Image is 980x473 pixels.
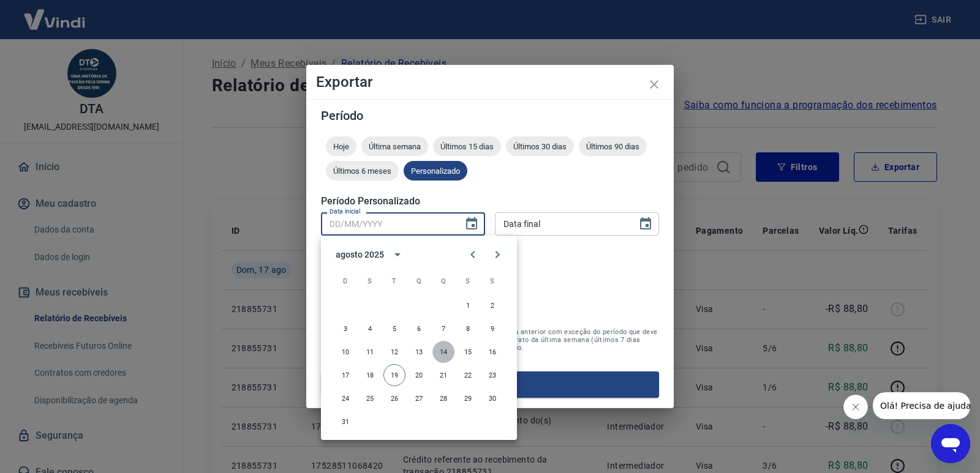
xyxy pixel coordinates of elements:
[336,248,383,261] div: agosto 2025
[481,341,503,363] button: 16
[481,294,503,316] button: 2
[359,269,381,293] span: segunda-feira
[432,364,454,386] button: 21
[334,364,356,386] button: 17
[359,318,381,340] button: 4
[321,110,659,122] h5: Período
[321,195,659,207] h5: Período Personalizado
[408,341,430,363] button: 13
[481,364,503,386] button: 23
[326,166,399,176] span: Últimos 6 meses
[432,387,454,409] button: 28
[433,142,501,151] span: Últimos 15 dias
[326,142,356,151] span: Hoje
[459,212,484,236] button: Choose date
[408,318,430,340] button: 6
[457,294,479,316] button: 1
[334,318,356,340] button: 3
[383,387,405,409] button: 26
[481,387,503,409] button: 30
[432,341,454,363] button: 14
[633,212,658,236] button: Choose date
[316,75,664,89] h4: Exportar
[404,161,467,181] div: Personalizado
[506,142,574,151] span: Últimos 30 dias
[457,364,479,386] button: 22
[359,341,381,363] button: 11
[485,242,510,267] button: Next month
[457,341,479,363] button: 15
[457,269,479,293] span: sexta-feira
[359,364,381,386] button: 18
[383,318,405,340] button: 5
[457,318,479,340] button: 8
[461,242,485,267] button: Previous month
[457,387,479,409] button: 29
[404,166,467,176] span: Personalizado
[361,136,428,156] div: Última semana
[495,212,628,235] input: DD/MM/YYYY
[334,411,356,433] button: 31
[321,212,454,235] input: DD/MM/YYYY
[506,136,574,156] div: Últimos 30 dias
[383,364,405,386] button: 19
[408,387,430,409] button: 27
[361,142,428,151] span: Última semana
[334,269,356,293] span: domingo
[432,318,454,340] button: 7
[432,269,454,293] span: quinta-feira
[326,136,356,156] div: Hoje
[843,395,868,419] iframe: Fechar mensagem
[481,269,503,293] span: sábado
[408,269,430,293] span: quarta-feira
[330,207,361,216] label: Data inicial
[639,70,669,99] button: close
[387,244,408,265] button: calendar view is open, switch to year view
[408,364,430,386] button: 20
[579,136,647,156] div: Últimos 90 dias
[326,161,399,181] div: Últimos 6 meses
[579,142,647,151] span: Últimos 90 dias
[359,387,381,409] button: 25
[931,424,970,463] iframe: Botão para abrir a janela de mensagens
[383,269,405,293] span: terça-feira
[481,318,503,340] button: 9
[334,341,356,363] button: 10
[383,341,405,363] button: 12
[7,9,103,18] span: Olá! Precisa de ajuda?
[433,136,501,156] div: Últimos 15 dias
[873,392,970,419] iframe: Mensagem da empresa
[334,387,356,409] button: 24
